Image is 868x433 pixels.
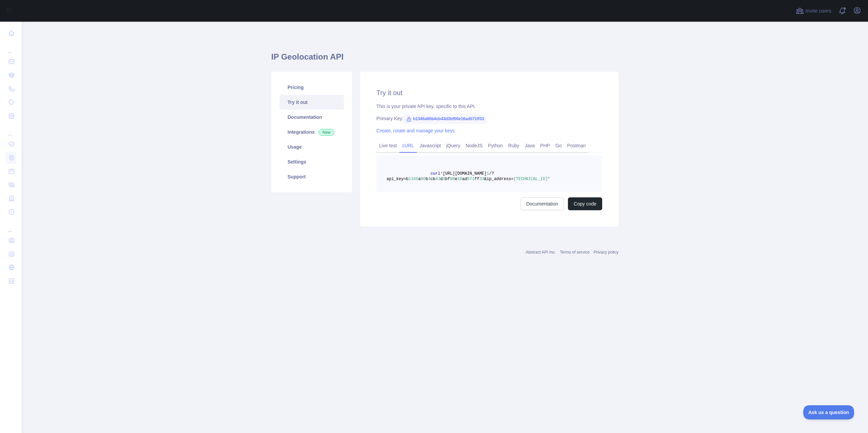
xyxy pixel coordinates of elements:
[522,140,538,151] a: Java
[279,154,344,169] a: Settings
[803,405,854,419] iframe: Toggle Customer Support
[440,177,442,181] span: d
[319,129,334,136] span: New
[376,88,602,98] h2: Try it out
[485,140,506,151] a: Python
[520,197,564,210] a: Documentation
[462,177,467,181] span: ad
[428,177,430,181] span: 4
[445,177,450,181] span: bf
[435,177,440,181] span: 43
[271,51,618,68] h1: IP Geolocation API
[376,103,602,110] div: This is your private API key, specific to this API.
[5,41,16,54] div: ...
[553,140,565,151] a: Go
[479,177,484,181] span: 33
[443,140,463,151] a: jQuery
[376,128,455,133] a: Create, rotate and manage your keys
[506,140,522,151] a: Ruby
[457,177,462,181] span: 16
[467,177,475,181] span: 071
[279,169,344,184] a: Support
[279,125,344,139] a: Integrations New
[279,139,344,154] a: Usage
[560,250,589,255] a: Terms of service
[484,177,513,181] span: &ip_address=
[537,140,553,151] a: PHP
[474,177,479,181] span: ff
[417,140,443,151] a: Javascript
[5,219,16,233] div: ...
[440,171,487,176] span: '[URL][DOMAIN_NAME]
[794,5,833,16] button: Invite users
[455,177,457,181] span: e
[399,140,417,151] a: cURL
[279,95,344,110] a: Try it out
[805,7,831,15] span: Invite users
[568,197,602,210] button: Copy code
[403,114,487,124] span: b1346a90b4cb43d3bf00e16ad071ff33
[526,250,556,255] a: Abstract API Inc.
[548,177,550,181] span: '
[514,177,548,181] span: [TECHNICAL_ID]
[443,177,445,181] span: 3
[421,177,426,181] span: 90
[376,140,399,151] a: Live test
[431,177,435,181] span: cb
[376,115,602,122] div: Primary Key:
[463,140,485,151] a: NodeJS
[431,171,440,176] span: curl
[279,80,344,95] a: Pricing
[487,171,489,176] span: 1
[594,250,618,255] a: Privacy policy
[279,110,344,125] a: Documentation
[565,140,589,151] a: Postman
[426,177,428,181] span: b
[418,177,421,181] span: a
[5,123,16,137] div: ...
[409,177,418,181] span: 1346
[450,177,455,181] span: 00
